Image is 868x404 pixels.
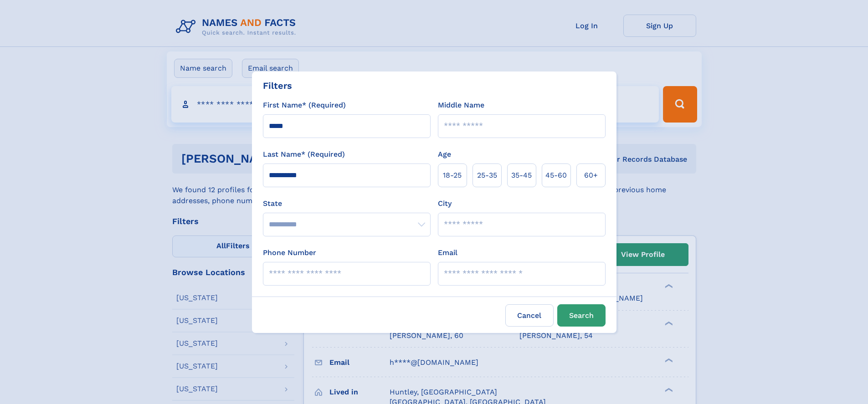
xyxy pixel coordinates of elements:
span: 45‑60 [545,170,567,181]
label: Email [438,247,457,258]
button: Search [557,304,606,327]
label: Phone Number [263,247,316,258]
label: Age [438,149,451,160]
span: 18‑25 [443,170,462,181]
span: 60+ [584,170,598,181]
label: City [438,198,452,209]
span: 35‑45 [511,170,532,181]
div: Filters [263,79,292,92]
span: 25‑35 [477,170,497,181]
label: First Name* (Required) [263,100,346,111]
label: State [263,198,431,209]
label: Last Name* (Required) [263,149,345,160]
label: Cancel [505,304,554,327]
label: Middle Name [438,100,484,111]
